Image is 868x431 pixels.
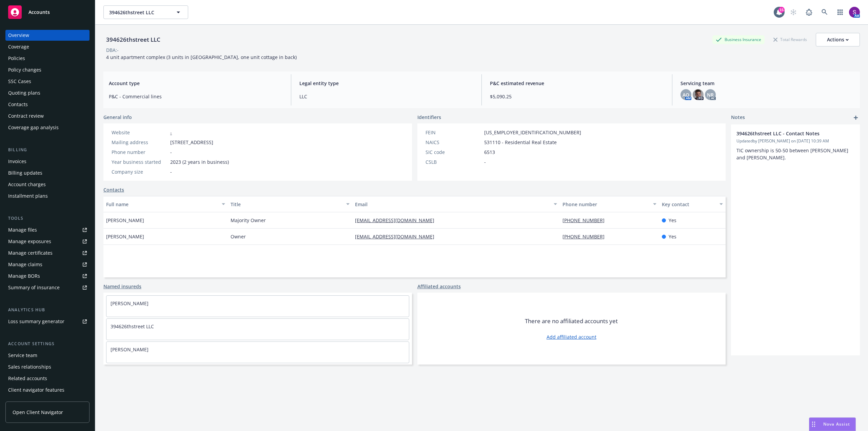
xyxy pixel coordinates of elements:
a: [PHONE_NUMBER] [563,217,610,223]
div: CSLB [426,158,481,165]
span: [PERSON_NAME] [106,217,144,224]
div: DBA: - [106,46,119,54]
span: [US_EMPLOYER_IDENTIFICATION_NUMBER] [484,129,581,136]
div: Contract review [8,111,44,121]
div: Analytics hub [5,307,90,313]
a: Affiliated accounts [417,283,461,290]
div: Manage BORs [8,271,40,281]
a: [EMAIL_ADDRESS][DOMAIN_NAME] [355,233,440,240]
a: Add affiliated account [547,333,596,340]
div: FEIN [426,129,481,136]
span: [STREET_ADDRESS] [170,139,213,146]
a: Service team [5,350,90,361]
span: $5,090.25 [490,93,664,100]
a: [PERSON_NAME] [111,346,149,353]
div: Actions [827,33,849,46]
a: [PERSON_NAME] [111,300,149,307]
div: Quoting plans [8,87,40,98]
div: Manage claims [8,259,42,270]
a: Manage certificates [5,248,90,258]
a: Manage BORs [5,271,90,281]
span: Updated by [PERSON_NAME] on [DATE] 10:39 AM [736,138,854,144]
span: Legal entity type [299,80,473,87]
a: Overview [5,30,90,41]
div: Phone number [563,201,649,208]
span: Owner [231,233,246,240]
span: Identifiers [417,114,441,121]
a: [PHONE_NUMBER] [563,233,610,240]
div: Phone number [112,149,167,156]
a: SSC Cases [5,76,90,87]
div: Policy changes [8,64,41,75]
a: Switch app [833,5,847,19]
a: Contract review [5,111,90,121]
div: Coverage [8,41,29,52]
a: Search [818,5,831,19]
div: Mailing address [112,139,167,146]
span: AO [683,91,689,98]
a: Named insureds [103,283,141,290]
div: SIC code [426,149,481,156]
a: Manage exposures [5,236,90,247]
span: P&C estimated revenue [490,80,664,87]
button: Nova Assist [809,417,856,431]
span: - [170,149,172,156]
a: Quoting plans [5,87,90,98]
a: Sales relationships [5,361,90,372]
a: Policies [5,53,90,64]
span: Notes [731,114,745,122]
div: NAICS [426,139,481,146]
div: Sales relationships [8,361,51,372]
div: 394626thstreet LLC - Contact NotesUpdatedby [PERSON_NAME] on [DATE] 10:39 AMTIC ownership is 50-5... [731,124,860,166]
span: NR [707,91,714,98]
span: Open Client Navigator [13,409,63,416]
div: Manage files [8,224,37,235]
a: Start snowing [787,5,800,19]
button: Full name [103,196,228,212]
div: Invoices [8,156,26,167]
span: 394626thstreet LLC - Contact Notes [736,130,837,137]
span: - [170,168,172,175]
span: 531110 - Residential Real Estate [484,139,557,146]
a: Contacts [5,99,90,110]
span: 394626thstreet LLC [109,9,168,16]
div: Overview [8,30,29,41]
div: Account charges [8,179,46,190]
a: Invoices [5,156,90,167]
div: Contacts [8,99,28,110]
a: Loss summary generator [5,316,90,327]
a: Installment plans [5,191,90,201]
div: Loss summary generator [8,316,64,327]
button: Email [352,196,560,212]
span: - [484,158,486,165]
a: Client navigator features [5,385,90,395]
div: Title [231,201,342,208]
div: Drag to move [809,418,818,431]
span: LLC [299,93,473,100]
div: Client navigator features [8,385,64,395]
div: Manage exposures [8,236,51,247]
span: Yes [669,233,676,240]
span: TIC ownership is 50-50 between [PERSON_NAME] and [PERSON_NAME]. [736,147,850,161]
span: Yes [669,217,676,224]
span: 6513 [484,149,495,156]
div: Coverage gap analysis [8,122,59,133]
div: 394626thstreet LLC [103,35,163,44]
div: Email [355,201,550,208]
a: Summary of insurance [5,282,90,293]
div: Business Insurance [712,35,765,44]
a: Policy changes [5,64,90,75]
span: Servicing team [680,80,854,87]
a: add [852,114,860,122]
div: Year business started [112,158,167,165]
button: Actions [816,33,860,46]
a: Manage files [5,224,90,235]
img: photo [849,7,860,18]
a: Manage claims [5,259,90,270]
div: Billing updates [8,168,42,178]
img: photo [693,89,704,100]
span: There are no affiliated accounts yet [525,317,618,325]
div: Total Rewards [770,35,810,44]
div: Related accounts [8,373,47,384]
span: Nova Assist [823,421,850,427]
